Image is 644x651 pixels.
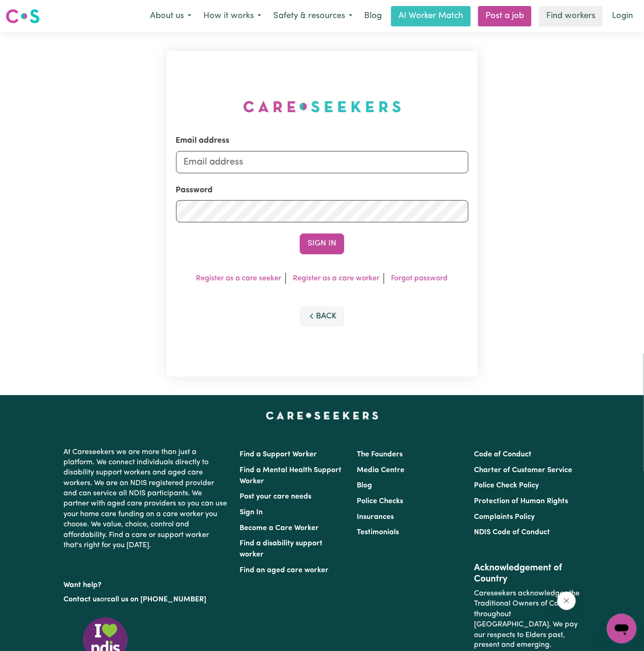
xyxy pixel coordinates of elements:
button: About us [144,6,197,26]
a: Charter of Customer Service [474,467,573,474]
iframe: Button to launch messaging window [607,614,637,644]
a: Protection of Human Rights [474,498,568,505]
a: Login [606,6,638,26]
a: Insurances [357,513,394,521]
a: Testimonials [357,529,399,536]
p: Want help? [63,576,228,590]
button: Safety & resources [267,6,359,26]
a: Post a job [478,6,531,26]
a: Become a Care Worker [240,525,319,532]
a: Media Centre [357,467,404,474]
p: At Careseekers we are more than just a platform. We connect individuals directly to disability su... [63,443,228,555]
a: The Founders [357,451,403,458]
a: Blog [359,6,387,26]
a: Blog [357,482,372,489]
button: Back [300,306,344,327]
a: call us on [PHONE_NUMBER] [107,596,206,603]
h2: Acknowledgement of Country [474,563,581,585]
label: Password [176,184,213,196]
a: Complaints Policy [474,513,535,521]
a: Find an aged care worker [240,567,328,574]
span: Need any help? [6,6,56,14]
a: Police Checks [357,498,403,505]
a: Contact us [63,596,100,603]
a: NDIS Code of Conduct [474,529,550,536]
a: Find workers [539,6,603,26]
a: Careseekers logo [6,6,40,27]
p: or [63,591,228,608]
a: Forgot password [391,275,448,282]
a: Sign In [240,509,263,516]
a: Register as a care worker [293,275,380,282]
a: Find a Support Worker [240,451,317,458]
button: How it works [197,6,267,26]
a: Register as a care seeker [196,275,282,282]
a: Code of Conduct [474,451,532,458]
a: Find a Mental Health Support Worker [240,467,341,485]
a: Find a disability support worker [240,540,322,558]
label: Email address [176,135,230,147]
iframe: Close message [557,592,576,610]
a: AI Worker Match [391,6,471,26]
a: Police Check Policy [474,482,539,489]
a: Post your care needs [240,493,311,500]
a: Careseekers home page [266,412,379,419]
button: Sign In [300,234,344,254]
img: Careseekers logo [6,8,40,25]
input: Email address [176,151,468,173]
